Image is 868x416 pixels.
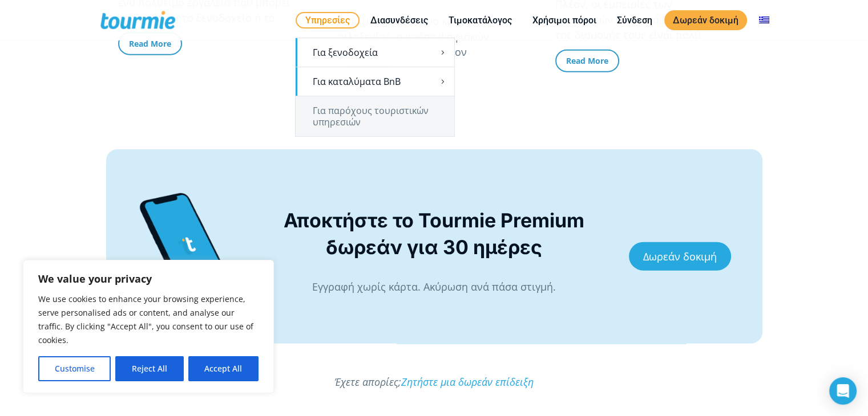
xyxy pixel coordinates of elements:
[296,12,360,28] a: Υπηρεσίες
[334,375,534,389] em: Έχετε απορίες;
[296,96,454,136] a: Για παρόχους τουριστικών υπηρεσιών
[608,13,661,27] a: Σύνδεση
[115,356,183,381] button: Reject All
[829,377,857,405] div: Open Intercom Messenger
[524,13,605,27] a: Χρήσιμοι πόροι
[38,272,259,286] p: We value your privacy
[555,50,619,72] a: Read More
[440,13,520,27] a: Τιμοκατάλογος
[282,207,586,260] div: Αποκτήστε το Tourmie Premium δωρεάν για 30 ημέρες
[129,38,171,49] span: Read More
[312,280,556,293] span: Εγγραφή χωρίς κάρτα. Ακύρωση ανά πάσα στιγμή.
[401,375,534,389] a: Ζητήστε μια δωρεάν επίδειξη
[38,292,259,347] p: We use cookies to enhance your browsing experience, serve personalised ads or content, and analys...
[38,356,111,381] button: Customise
[566,55,608,66] span: Read More
[629,242,731,271] a: Δωρεάν δοκιμή
[188,356,259,381] button: Accept All
[664,10,747,30] a: Δωρεάν δοκιμή
[362,13,437,27] a: Διασυνδέσεις
[296,38,454,67] a: Για ξενοδοχεία
[296,67,454,96] a: Για καταλύματα BnB
[118,32,182,55] a: Read More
